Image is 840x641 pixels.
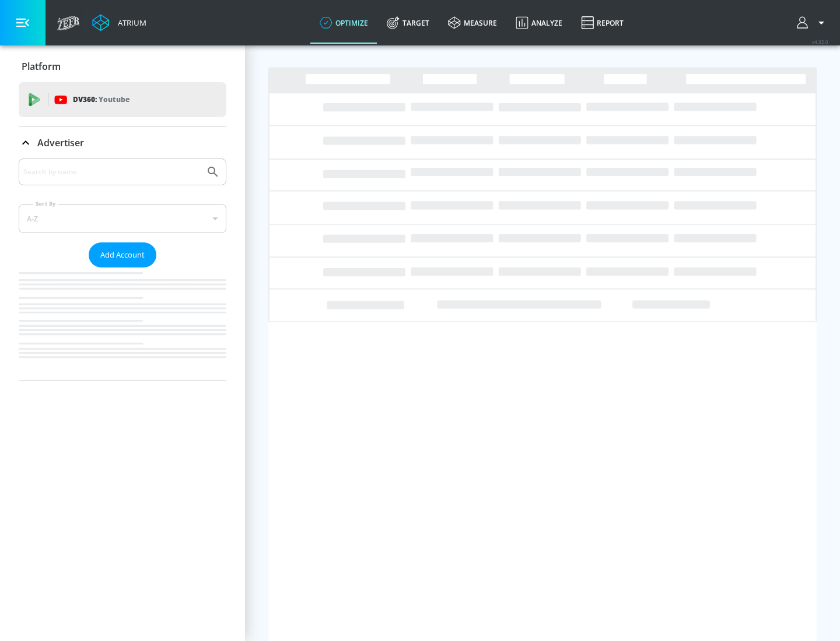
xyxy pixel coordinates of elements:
a: measure [439,2,506,44]
nav: list of Advertiser [19,267,226,381]
button: Add Account [89,242,156,267]
p: Platform [22,60,61,73]
span: Add Account [100,248,145,262]
div: A-Z [19,204,226,233]
label: Sort By [33,200,58,207]
p: Advertiser [37,136,84,149]
span: v 4.32.0 [812,38,828,45]
a: Atrium [92,14,146,31]
p: Youtube [99,93,129,105]
a: Report [572,2,633,44]
div: Atrium [113,17,146,28]
a: optimize [310,2,377,44]
div: Platform [19,50,226,83]
p: DV360: [73,93,129,106]
input: Search by name [23,164,200,179]
div: Advertiser [19,159,226,381]
a: Analyze [506,2,572,44]
a: Target [377,2,439,44]
div: DV360: Youtube [19,82,226,117]
div: Advertiser [19,126,226,159]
